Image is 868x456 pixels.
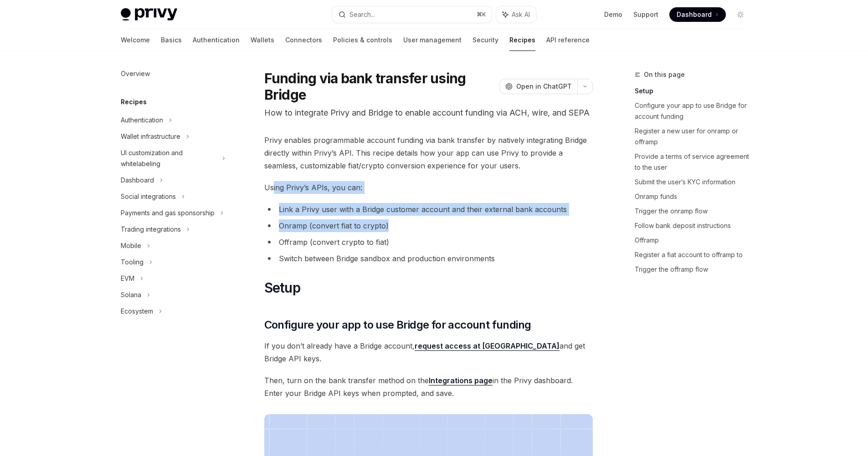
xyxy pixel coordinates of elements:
span: Configure your app to use Bridge for account funding [264,318,531,332]
a: Welcome [121,29,150,51]
p: How to integrate Privy and Bridge to enable account funding via ACH, wire, and SEPA [264,106,593,119]
span: If you don’t already have a Bridge account, and get Bridge API keys. [264,339,593,365]
span: Dashboard [677,10,712,19]
div: EVM [121,273,134,284]
span: Privy enables programmable account funding via bank transfer by natively integrating Bridge direc... [264,134,593,172]
a: API reference [546,29,590,51]
a: Policies & controls [333,29,392,51]
div: Social integrations [121,191,176,202]
div: Ecosystem [121,306,153,317]
li: Switch between Bridge sandbox and production environments [264,252,593,265]
a: Configure your app to use Bridge for account funding [635,98,755,124]
li: Onramp (convert fiat to crypto) [264,219,593,232]
a: Demo [604,10,622,19]
a: Onramp funds [635,189,755,204]
a: Connectors [285,29,322,51]
a: Offramp [635,233,755,248]
a: Register a new user for onramp or offramp [635,124,755,149]
a: Dashboard [669,7,726,22]
button: Ask AI [496,6,536,23]
span: Using Privy’s APIs, you can: [264,181,593,194]
span: Setup [264,279,300,296]
a: Security [473,29,498,51]
a: Recipes [509,29,535,51]
a: Trigger the onramp flow [635,204,755,218]
li: Link a Privy user with a Bridge customer account and their external bank accounts [264,203,593,216]
div: Payments and gas sponsorship [121,208,215,218]
div: Authentication [121,115,163,126]
a: Overview [113,66,230,82]
span: ⌘ K [477,11,486,18]
a: Register a fiat account to offramp to [635,248,755,262]
a: Integrations page [429,376,493,385]
div: Mobile [121,240,141,251]
div: Dashboard [121,175,154,186]
a: Follow bank deposit instructions [635,218,755,233]
button: Toggle dark mode [733,7,748,22]
a: Wallets [251,29,274,51]
a: Setup [635,84,755,98]
div: Tooling [121,257,144,268]
span: On this page [644,69,685,80]
a: Support [633,10,658,19]
div: Wallet infrastructure [121,131,180,142]
a: request access at [GEOGRAPHIC_DATA] [415,341,560,351]
a: Basics [161,29,182,51]
span: Open in ChatGPT [516,82,572,91]
a: Submit the user’s KYC information [635,175,755,189]
h1: Funding via bank transfer using Bridge [264,70,496,103]
button: Search...⌘K [332,6,492,23]
li: Offramp (convert crypto to fiat) [264,236,593,248]
span: Ask AI [512,10,530,19]
button: Open in ChatGPT [499,79,577,94]
div: Overview [121,68,150,79]
a: Provide a terms of service agreement to the user [635,149,755,175]
span: Then, turn on the bank transfer method on the in the Privy dashboard. Enter your Bridge API keys ... [264,374,593,400]
div: Search... [349,9,375,20]
a: Authentication [193,29,240,51]
div: Solana [121,289,141,300]
img: light logo [121,8,177,21]
a: Trigger the offramp flow [635,262,755,277]
div: UI customization and whitelabeling [121,147,216,169]
div: Trading integrations [121,224,181,235]
h5: Recipes [121,96,147,107]
a: User management [403,29,462,51]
